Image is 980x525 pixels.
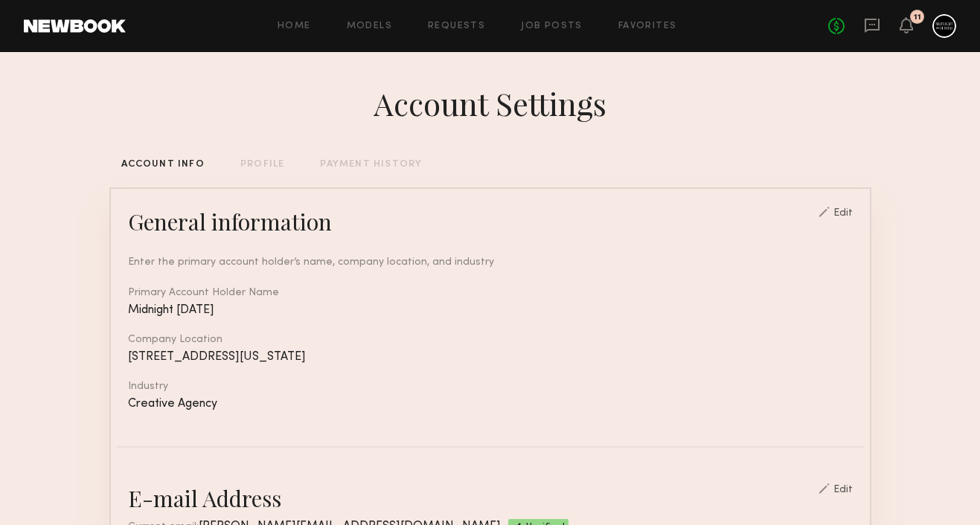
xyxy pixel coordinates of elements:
a: Requests [428,22,485,31]
div: Creative Agency [128,398,853,410]
div: Edit [833,485,853,495]
div: Company Location [128,335,853,345]
div: PAYMENT HISTORY [320,160,422,170]
a: Job Posts [521,22,583,31]
div: Primary Account Holder Name [128,288,853,298]
div: Enter the primary account holder’s name, company location, and industry [128,254,853,270]
div: [STREET_ADDRESS][US_STATE] [128,351,853,364]
a: Models [347,22,392,31]
a: Favorites [618,22,677,31]
div: Industry [128,381,853,392]
div: ACCOUNT INFO [121,160,205,170]
div: E-mail Address [128,483,281,513]
a: Home [278,22,311,31]
div: General information [128,207,332,236]
div: 11 [914,13,921,22]
div: PROFILE [240,160,284,170]
div: Midnight [DATE] [128,304,853,317]
div: Edit [833,208,853,219]
div: Account Settings [374,83,606,124]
